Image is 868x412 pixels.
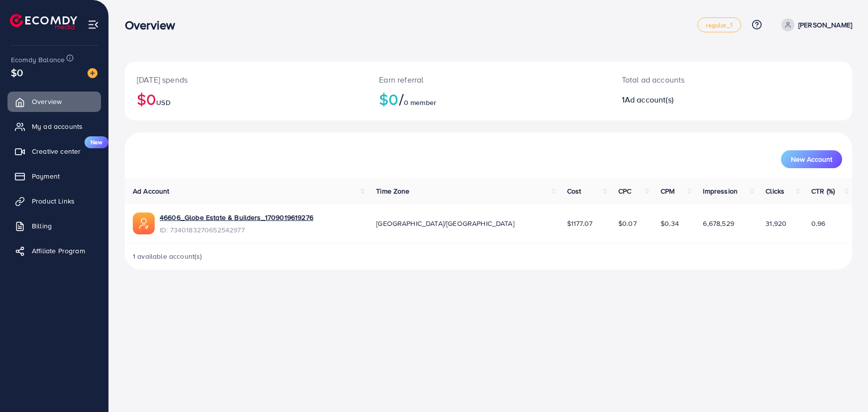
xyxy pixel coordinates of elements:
span: Payment [32,171,60,181]
h3: Overview [125,18,183,32]
span: CPM [661,186,675,196]
a: [PERSON_NAME] [777,18,852,31]
span: Time Zone [376,186,409,196]
span: Ad account(s) [625,94,674,105]
a: regular_1 [697,17,741,32]
h2: $0 [137,90,355,108]
span: $0 [11,65,23,80]
span: Billing [32,221,52,231]
span: 31,920 [766,218,786,228]
span: $0.07 [618,218,637,228]
a: My ad accounts [7,116,101,136]
a: Product Links [7,191,101,211]
a: Creative centerNew [7,141,101,161]
span: 0 member [404,98,436,107]
span: Creative center [32,146,81,156]
span: $1177.07 [567,218,592,228]
img: menu [88,19,99,30]
span: Affiliate Program [32,246,85,256]
span: 1 available account(s) [133,251,202,261]
img: image [88,68,97,78]
span: $0.34 [661,218,679,228]
span: New [85,136,108,148]
span: USD [156,98,170,107]
img: ic-ads-acc.e4c84228.svg [133,212,155,234]
span: Ecomdy Balance [11,55,65,65]
span: Clicks [766,186,784,196]
span: 0.96 [811,218,826,228]
button: New Account [781,150,842,168]
span: 6,678,529 [703,218,734,228]
p: [PERSON_NAME] [798,19,852,31]
span: Impression [703,186,738,196]
span: [GEOGRAPHIC_DATA]/[GEOGRAPHIC_DATA] [376,218,514,228]
span: CPC [618,186,631,196]
span: Overview [32,97,62,106]
span: Ad Account [133,186,170,196]
h2: 1 [622,95,780,104]
span: Product Links [32,196,75,206]
span: regular_1 [706,22,732,28]
img: logo [10,14,77,29]
span: ID: 7340183270652542977 [160,225,313,235]
a: 46606_Globe Estate & Builders_1709019619276 [160,212,313,222]
span: CTR (%) [811,186,835,196]
p: [DATE] spends [137,74,355,86]
span: My ad accounts [32,121,83,131]
a: Billing [7,216,101,236]
h2: $0 [379,90,597,108]
span: New Account [791,156,832,163]
a: Affiliate Program [7,241,101,261]
a: Payment [7,166,101,186]
span: / [399,88,404,110]
a: Overview [7,92,101,111]
p: Total ad accounts [622,74,780,86]
span: Cost [567,186,581,196]
p: Earn referral [379,74,597,86]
